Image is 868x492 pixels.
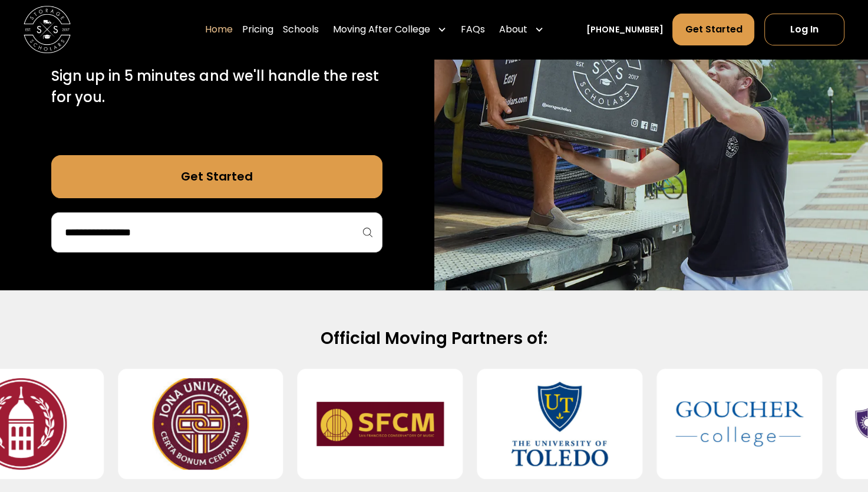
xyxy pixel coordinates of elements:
[24,6,71,53] img: Storage Scholars main logo
[672,14,754,45] a: Get Started
[764,14,844,45] a: Log In
[137,378,265,470] img: Iona University
[242,13,273,46] a: Pricing
[494,13,549,46] div: About
[205,13,233,46] a: Home
[51,155,382,198] a: Get Started
[51,65,382,108] p: Sign up in 5 minutes and we'll handle the rest for you.
[676,378,804,470] img: Goucher College
[499,22,527,37] div: About
[56,328,813,350] h2: Official Moving Partners of:
[283,13,319,46] a: Schools
[496,378,624,470] img: University of Toledo
[461,13,485,46] a: FAQs
[586,24,663,36] a: [PHONE_NUMBER]
[328,13,451,46] div: Moving After College
[333,22,430,37] div: Moving After College
[316,378,444,470] img: San Francisco Conservatory of Music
